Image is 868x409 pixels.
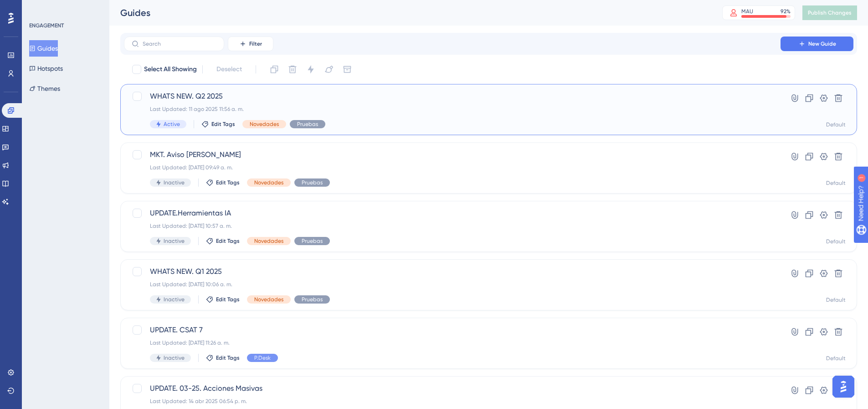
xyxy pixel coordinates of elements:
[164,237,185,245] span: Inactive
[826,355,846,362] div: Default
[164,354,185,362] span: Inactive
[250,121,279,128] span: Novedades
[216,237,240,245] span: Edit Tags
[150,91,755,102] span: WHATS NEW. Q2 2025
[21,2,57,13] span: Need Help?
[216,296,240,303] span: Edit Tags
[826,121,846,128] div: Default
[201,121,235,128] button: Edit Tags
[150,208,755,219] span: UPDATE.Herramientas IA
[826,238,846,245] div: Default
[29,22,64,29] div: ENGAGEMENT
[206,237,240,245] button: Edit Tags
[29,40,58,57] button: Guides
[29,60,63,77] button: Hotspots
[297,121,318,128] span: Pruebas
[164,121,180,128] span: Active
[808,40,836,47] span: New Guide
[150,325,755,336] span: UPDATE. CSAT 7
[302,179,323,186] span: Pruebas
[150,398,755,405] div: Last Updated: 14 abr 2025 06:54 p. m.
[144,64,197,75] span: Select All Showing
[206,179,240,186] button: Edit Tags
[808,9,852,16] span: Publish Changes
[802,5,857,20] button: Publish Changes
[150,149,755,160] span: MKT. Aviso [PERSON_NAME]
[781,8,791,15] div: 92 %
[150,281,755,288] div: Last Updated: [DATE] 10:06 a. m.
[211,121,235,128] span: Edit Tags
[120,6,699,19] div: Guides
[164,296,185,303] span: Inactive
[216,64,242,75] span: Deselect
[254,354,271,362] span: P.Desk
[63,5,66,12] div: 1
[302,296,323,303] span: Pruebas
[206,296,240,303] button: Edit Tags
[150,222,755,230] div: Last Updated: [DATE] 10:57 a. m.
[216,354,240,362] span: Edit Tags
[302,237,323,245] span: Pruebas
[254,296,283,303] span: Novedades
[206,354,240,362] button: Edit Tags
[164,179,185,186] span: Inactive
[150,339,755,346] div: Last Updated: [DATE] 11:26 a. m.
[826,296,846,304] div: Default
[143,41,216,47] input: Search
[249,40,262,47] span: Filter
[781,37,853,51] button: New Guide
[29,80,60,97] button: Themes
[830,373,857,400] iframe: UserGuiding AI Assistant Launcher
[150,164,755,171] div: Last Updated: [DATE] 09:49 a. m.
[826,179,846,187] div: Default
[216,179,240,186] span: Edit Tags
[741,8,753,15] div: MAU
[254,237,283,245] span: Novedades
[254,179,283,186] span: Novedades
[150,266,755,277] span: WHATS NEW. Q1 2025
[150,383,755,394] span: UPDATE. 03-25. Acciones Masivas
[228,37,273,51] button: Filter
[150,105,755,113] div: Last Updated: 11 ago 2025 11:56 a. m.
[208,61,250,78] button: Deselect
